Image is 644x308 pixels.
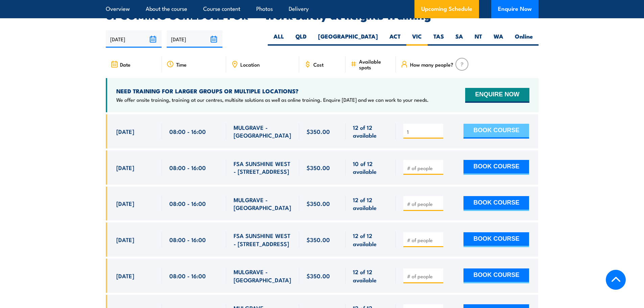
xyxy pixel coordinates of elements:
span: MULGRAVE - [GEOGRAPHIC_DATA] [234,268,292,284]
span: 12 of 12 available [353,196,388,212]
span: $350.00 [307,164,330,171]
span: How many people? [410,62,453,67]
span: FSA SUNSHINE WEST - [STREET_ADDRESS] [234,160,292,175]
button: BOOK COURSE [463,160,529,175]
span: $350.00 [307,272,330,280]
span: MULGRAVE - [GEOGRAPHIC_DATA] [234,196,292,212]
label: Online [509,32,539,46]
span: [DATE] [116,199,134,207]
input: # of people [407,237,441,243]
button: BOOK COURSE [463,268,529,283]
label: ALL [268,32,290,46]
span: [DATE] [116,127,134,135]
button: BOOK COURSE [463,124,529,139]
label: ACT [384,32,406,46]
span: Date [120,62,130,67]
input: From date [106,30,162,48]
span: [DATE] [116,164,134,171]
label: SA [450,32,469,46]
span: MULGRAVE - [GEOGRAPHIC_DATA] [234,123,292,139]
h2: UPCOMING SCHEDULE FOR - "Work safely at heights Training" [106,10,539,20]
span: 08:00 - 16:00 [169,127,206,135]
label: VIC [406,32,428,46]
span: 12 of 12 available [353,232,388,247]
button: ENQUIRE NOW [465,88,529,103]
input: # of people [407,165,441,171]
span: 12 of 12 available [353,123,388,139]
span: 08:00 - 16:00 [169,164,206,171]
span: Location [240,62,260,67]
span: [DATE] [116,236,134,243]
label: WA [488,32,509,46]
span: Cost [313,62,324,67]
label: QLD [290,32,312,46]
input: To date [167,30,222,48]
label: TAS [428,32,450,46]
span: 12 of 12 available [353,268,388,284]
label: [GEOGRAPHIC_DATA] [312,32,384,46]
span: FSA SUNSHINE WEST - [STREET_ADDRESS] [234,232,292,247]
span: $350.00 [307,236,330,243]
h4: NEED TRAINING FOR LARGER GROUPS OR MULTIPLE LOCATIONS? [116,87,429,95]
span: 08:00 - 16:00 [169,236,206,243]
input: # of people [407,273,441,280]
span: 10 of 12 available [353,160,388,175]
input: # of people [407,128,441,135]
span: Available spots [359,58,391,70]
span: $350.00 [307,199,330,207]
span: 08:00 - 16:00 [169,272,206,280]
p: We offer onsite training, training at our centres, multisite solutions as well as online training... [116,96,429,103]
span: [DATE] [116,272,134,280]
button: BOOK COURSE [463,196,529,211]
button: BOOK COURSE [463,232,529,247]
span: $350.00 [307,127,330,135]
span: 08:00 - 16:00 [169,199,206,207]
span: Time [176,62,187,67]
label: NT [469,32,488,46]
input: # of people [407,200,441,207]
